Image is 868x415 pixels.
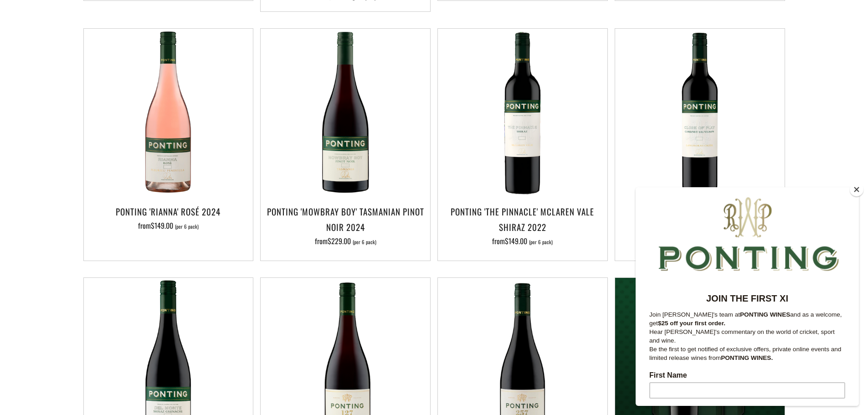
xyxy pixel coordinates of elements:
p: Be the first to get notified of exclusive offers, private online events and limited release wines... [14,158,210,175]
span: (per 6 pack) [353,240,376,245]
label: Email [14,261,210,272]
a: Ponting 'Rianna' Rosé 2024 from$149.00 (per 6 pack) [84,204,253,249]
h3: Ponting 'Rianna' Rosé 2024 [88,204,249,219]
strong: $25 off your first order. [22,133,90,139]
a: Ponting 'Close of Play' Cabernet Sauvignon 2023 from$149.00 (per 6 pack) [615,204,785,249]
span: $149.00 [505,236,527,246]
span: from [138,220,199,231]
button: Close [850,183,863,196]
label: First Name [14,184,210,195]
strong: JOIN THE FIRST XI [71,106,153,116]
span: from [315,236,376,246]
a: Ponting 'The Pinnacle' McLaren Vale Shiraz 2022 from$149.00 (per 6 pack) [438,204,607,249]
label: Last Name [14,222,210,233]
a: Ponting 'Mowbray Boy' Tasmanian Pinot Noir 2024 from$229.00 (per 6 pack) [261,204,430,249]
strong: PONTING WINES. [85,167,137,174]
p: Join [PERSON_NAME]'s team at and as a welcome, get [14,123,210,140]
span: $149.00 [151,220,173,231]
span: $229.00 [328,236,351,246]
span: We will send you a confirmation email to subscribe. I agree to sign up to the Ponting Wines newsl... [14,326,204,366]
h3: Ponting 'Close of Play' Cabernet Sauvignon 2023 [620,204,780,235]
span: (per 6 pack) [529,240,553,245]
span: from [492,236,553,246]
h3: Ponting 'The Pinnacle' McLaren Vale Shiraz 2022 [442,204,603,235]
h3: Ponting 'Mowbray Boy' Tasmanian Pinot Noir 2024 [265,204,426,235]
strong: PONTING WINES [104,124,154,131]
span: (per 6 pack) [175,224,199,229]
p: Hear [PERSON_NAME]'s commentary on the world of cricket, sport and wine. [14,140,210,158]
input: Subscribe [14,299,210,315]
